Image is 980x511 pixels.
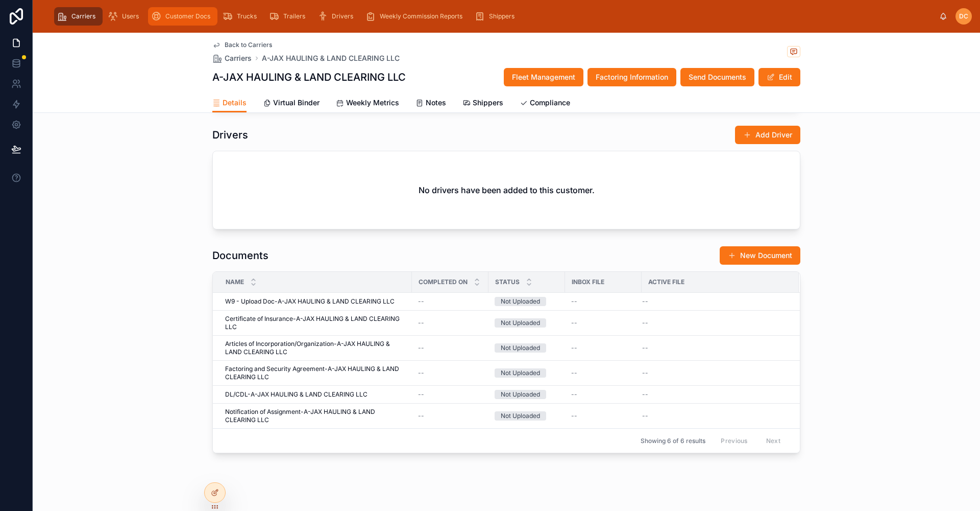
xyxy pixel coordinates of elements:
a: -- [571,390,635,399]
a: -- [642,390,787,399]
span: Carriers [225,53,252,63]
a: Not Uploaded [495,318,559,328]
a: W9 - Upload Doc-A-JAX HAULING & LAND CLEARING LLC [225,297,406,306]
a: Articles of Incorporation/Organization-A-JAX HAULING & LAND CLEARING LLC [225,340,406,356]
span: -- [571,412,577,420]
button: Factoring Information [587,68,676,86]
div: Not Uploaded [501,390,540,399]
h1: Drivers [212,128,248,142]
a: Trucks [219,7,264,26]
a: Virtual Binder [263,94,320,114]
span: Name [226,278,244,286]
a: Back to Carriers [212,41,272,49]
span: -- [571,390,577,399]
span: -- [418,412,424,420]
a: Shippers [462,94,503,114]
span: Weekly Commission Reports [380,12,462,20]
a: Carriers [212,53,252,63]
span: Trailers [283,12,305,20]
a: -- [642,344,787,352]
span: -- [418,319,424,327]
span: -- [418,390,424,399]
span: -- [642,369,648,377]
a: Notification of Assignment-A-JAX HAULING & LAND CLEARING LLC [225,408,406,424]
a: Not Uploaded [495,390,559,399]
a: Factoring and Security Agreement-A-JAX HAULING & LAND CLEARING LLC [225,365,406,381]
div: Not Uploaded [501,297,540,306]
span: Shippers [489,12,514,20]
span: DL/CDL-A-JAX HAULING & LAND CLEARING LLC [225,390,367,399]
a: -- [642,297,787,306]
a: -- [571,297,635,306]
a: Certificate of Insurance-A-JAX HAULING & LAND CLEARING LLC [225,315,406,331]
a: Customer Docs [148,7,217,26]
button: Send Documents [680,68,754,86]
span: Send Documents [689,72,746,82]
span: -- [418,344,424,352]
a: New Document [720,246,800,265]
div: scrollable content [49,5,939,28]
button: Fleet Management [504,68,583,86]
div: Not Uploaded [501,343,540,353]
span: Shippers [473,98,503,108]
span: Carriers [71,12,95,20]
span: DC [959,12,968,20]
a: Not Uploaded [495,297,559,306]
a: Drivers [314,7,360,26]
span: Compliance [530,98,570,108]
span: Notes [426,98,446,108]
a: -- [418,369,482,377]
a: -- [571,412,635,420]
div: Not Uploaded [501,318,540,328]
span: -- [642,390,648,399]
span: Weekly Metrics [346,98,399,108]
button: Add Driver [735,126,800,144]
a: Trailers [266,7,312,26]
span: -- [571,344,577,352]
a: -- [642,319,787,327]
a: -- [642,369,787,377]
a: -- [642,412,787,420]
a: -- [418,297,482,306]
span: Fleet Management [512,72,575,82]
a: A-JAX HAULING & LAND CLEARING LLC [262,53,400,63]
span: -- [571,369,577,377]
a: Not Uploaded [495,368,559,378]
a: Notes [415,94,446,114]
span: -- [642,319,648,327]
h1: Documents [212,248,268,263]
span: Drivers [332,12,353,20]
span: Factoring Information [596,72,668,82]
span: Details [223,98,247,108]
a: Weekly Commission Reports [362,7,470,26]
a: DL/CDL-A-JAX HAULING & LAND CLEARING LLC [225,390,406,399]
span: Completed On [419,278,468,286]
span: -- [571,319,577,327]
a: Details [212,94,247,113]
span: Status [495,278,520,286]
div: Not Uploaded [501,411,540,421]
a: Compliance [520,94,570,114]
div: Not Uploaded [501,368,540,378]
span: Users [122,12,139,20]
span: -- [642,297,648,306]
a: -- [571,369,635,377]
span: Back to Carriers [225,41,272,49]
span: Inbox File [572,278,604,286]
span: -- [418,297,424,306]
span: -- [571,297,577,306]
span: Active File [648,278,684,286]
a: -- [571,344,635,352]
a: -- [418,319,482,327]
h1: A-JAX HAULING & LAND CLEARING LLC [212,70,406,84]
a: Users [105,7,146,26]
a: Not Uploaded [495,343,559,353]
h2: No drivers have been added to this customer. [419,184,595,196]
span: Customer Docs [165,12,210,20]
span: -- [418,369,424,377]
